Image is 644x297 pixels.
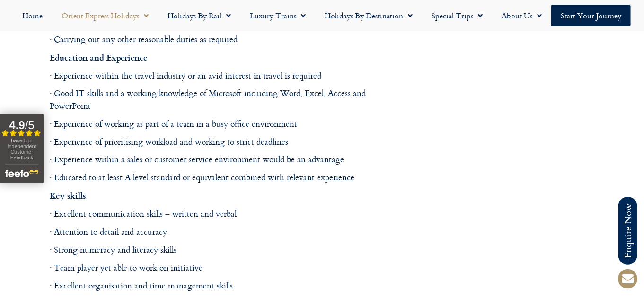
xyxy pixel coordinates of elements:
[5,5,639,26] nav: Menu
[492,5,551,26] a: About Us
[315,5,422,26] a: Holidays by Destination
[422,5,492,26] a: Special Trips
[240,5,315,26] a: Luxury Trains
[52,5,158,26] a: Orient Express Holidays
[13,5,52,26] a: Home
[551,5,631,26] a: Start your Journey
[158,5,240,26] a: Holidays by Rail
